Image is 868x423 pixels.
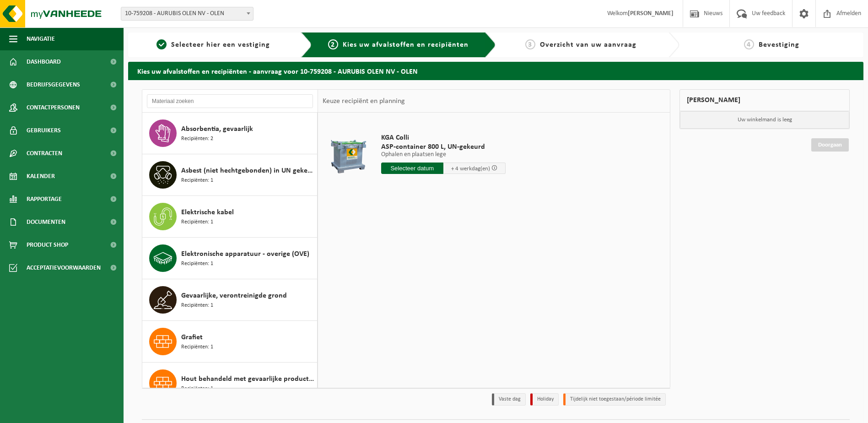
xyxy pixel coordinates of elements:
span: Grafiet [181,332,203,343]
button: Elektrische kabel Recipiënten: 1 [142,196,318,238]
span: Navigatie [27,27,55,50]
strong: [PERSON_NAME] [628,10,674,17]
span: Hout behandeld met gevaarlijke producten (C), treinbilzen [181,374,315,385]
a: 1Selecteer hier een vestiging [133,39,294,50]
span: 3 [525,39,535,49]
span: Documenten [27,211,65,233]
span: Dashboard [27,50,61,73]
span: + 4 werkdag(en) [451,166,490,172]
span: 1 [156,39,167,49]
span: 4 [744,39,754,49]
span: Recipiënten: 1 [181,343,213,352]
span: Elektrische kabel [181,207,234,218]
span: Rapportage [27,188,62,211]
input: Materiaal zoeken [147,94,313,108]
p: Ophalen en plaatsen lege [381,152,506,158]
button: Absorbentia, gevaarlijk Recipiënten: 2 [142,113,318,154]
span: 2 [328,39,338,49]
span: Bedrijfsgegevens [27,73,80,96]
span: Recipiënten: 1 [181,218,213,227]
div: Keuze recipiënt en planning [318,90,410,113]
button: Asbest (niet hechtgebonden) in UN gekeurde verpakking Recipiënten: 1 [142,154,318,196]
span: Contracten [27,142,62,165]
span: Acceptatievoorwaarden [27,256,101,279]
a: Doorgaan [811,138,849,152]
span: Recipiënten: 2 [181,135,213,143]
span: 10-759208 - AURUBIS OLEN NV - OLEN [121,7,253,20]
span: Absorbentia, gevaarlijk [181,124,253,135]
span: ASP-container 800 L, UN-gekeurd [381,142,506,152]
button: Gevaarlijke, verontreinigde grond Recipiënten: 1 [142,279,318,321]
span: Kalender [27,165,55,188]
span: Product Shop [27,233,68,256]
div: [PERSON_NAME] [679,89,850,111]
span: Recipiënten: 1 [181,176,213,185]
span: KGA Colli [381,133,506,142]
li: Vaste dag [492,393,526,406]
li: Tijdelijk niet toegestaan/période limitée [563,393,666,406]
span: Asbest (niet hechtgebonden) in UN gekeurde verpakking [181,165,315,176]
span: Bevestiging [759,41,799,49]
span: Recipiënten: 1 [181,301,213,310]
iframe: chat widget [5,403,153,423]
span: Recipiënten: 1 [181,385,213,393]
span: Recipiënten: 1 [181,260,213,268]
span: Elektronische apparatuur - overige (OVE) [181,249,309,260]
span: Contactpersonen [27,96,80,119]
h2: Kies uw afvalstoffen en recipiënten - aanvraag voor 10-759208 - AURUBIS OLEN NV - OLEN [128,62,863,80]
span: Gebruikers [27,119,61,142]
span: 10-759208 - AURUBIS OLEN NV - OLEN [121,7,253,21]
span: Selecteer hier een vestiging [171,41,270,49]
p: Uw winkelmand is leeg [680,111,849,129]
span: Kies uw afvalstoffen en recipiënten [343,41,469,49]
li: Holiday [530,393,559,406]
input: Selecteer datum [381,163,443,174]
button: Elektronische apparatuur - overige (OVE) Recipiënten: 1 [142,238,318,279]
span: Overzicht van uw aanvraag [540,41,636,49]
button: Hout behandeld met gevaarlijke producten (C), treinbilzen Recipiënten: 1 [142,363,318,404]
span: Gevaarlijke, verontreinigde grond [181,290,287,301]
button: Grafiet Recipiënten: 1 [142,321,318,363]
